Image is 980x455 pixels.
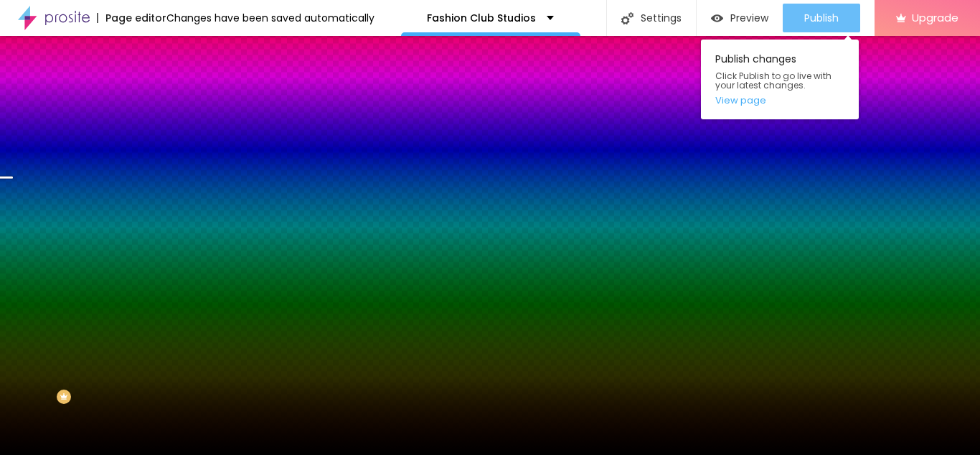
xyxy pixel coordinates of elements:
span: Click Publish to go live with your latest changes. [715,71,844,90]
img: Icone [621,12,633,24]
span: Publish [804,12,839,24]
span: Upgrade [912,12,958,24]
span: Preview [730,12,768,24]
div: Page editor [97,13,166,23]
p: Fashion Club Studios [427,13,536,23]
a: View page [715,96,844,105]
div: Changes have been saved automatically [166,13,374,23]
button: Publish [783,4,860,32]
img: view-1.svg [711,12,723,24]
div: Publish changes [701,40,859,119]
button: Preview [697,4,783,32]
